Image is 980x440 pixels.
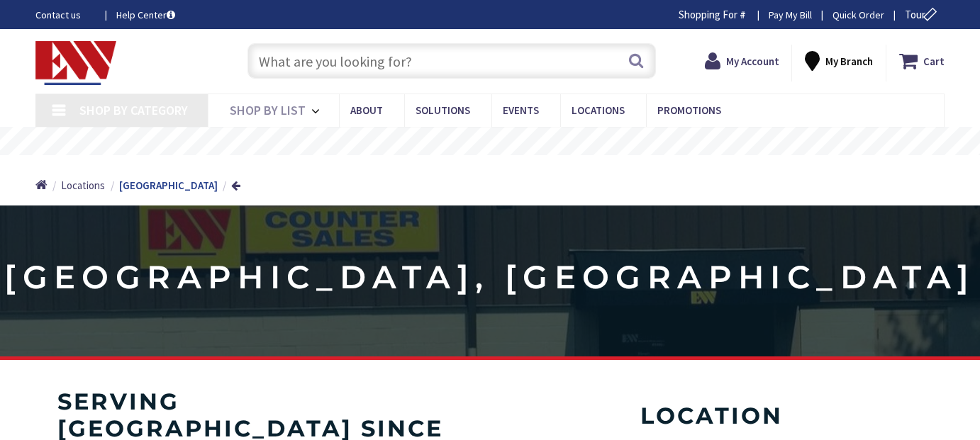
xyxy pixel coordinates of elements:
span: Shop By Category [79,102,188,118]
strong: My Branch [825,55,873,68]
strong: Cart [923,48,945,74]
span: Solutions [416,103,470,117]
span: Events [503,103,539,117]
rs-layer: Free Same Day Pickup at 19 Locations [361,134,620,150]
span: Locations [61,179,105,192]
a: My Account [705,48,779,74]
a: Quick Order [833,8,884,22]
a: Help Center [116,8,175,22]
a: Cart [899,48,945,74]
a: Locations [61,178,105,193]
a: Contact us [35,8,94,22]
strong: [GEOGRAPHIC_DATA] [119,179,218,192]
span: Locations [572,103,625,117]
img: Electrical Wholesalers, Inc. [35,41,116,85]
span: Shopping For [679,8,737,21]
a: Pay My Bill [769,8,812,22]
strong: # [740,8,746,21]
h4: Location [518,402,906,429]
span: Tour [905,8,941,21]
strong: My Account [726,55,779,68]
span: Promotions [657,103,721,117]
input: What are you looking for? [247,43,657,79]
div: My Branch [805,48,873,74]
span: Shop By List [230,102,306,118]
span: About [350,103,383,117]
